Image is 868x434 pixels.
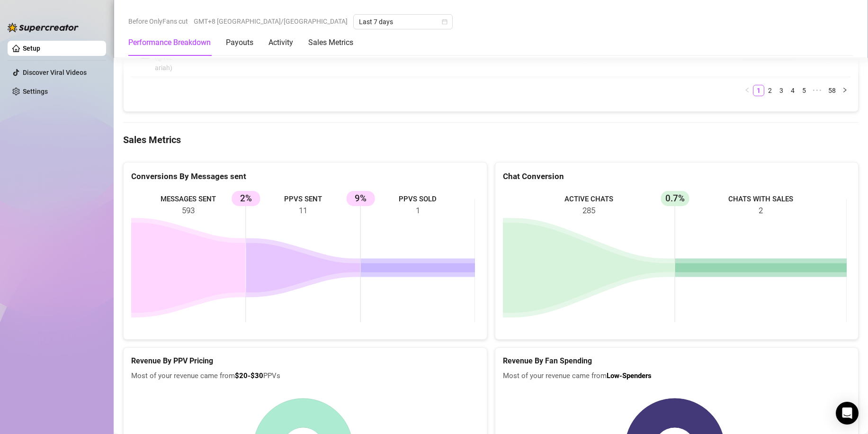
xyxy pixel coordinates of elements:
[503,371,851,382] span: Most of your revenue came from
[842,87,848,93] span: right
[308,37,353,48] div: Sales Metrics
[268,37,293,48] div: Activity
[839,85,850,96] button: right
[825,85,839,96] a: 58
[836,402,859,425] div: Open Intercom Messenger
[235,371,263,380] b: $20-$30
[442,19,447,25] span: calendar
[810,85,825,96] li: Next 5 Pages
[810,85,825,96] span: •••
[194,14,348,28] span: GMT+8 [GEOGRAPHIC_DATA]/[GEOGRAPHIC_DATA]
[23,69,87,76] a: Discover Viral Videos
[8,23,79,32] img: logo-BBDzfeDw.svg
[738,50,797,58] a: OFView Chat
[155,33,172,72] span: Zariah (@tszariah)
[753,85,764,96] a: 1
[787,85,798,96] a: 4
[359,15,447,29] span: Last 7 days
[765,85,775,96] a: 2
[776,85,787,96] a: 3
[131,371,479,382] span: Most of your revenue came from PPVs
[131,170,479,183] div: Conversions By Messages sent
[744,87,750,93] span: left
[787,85,798,96] li: 4
[131,355,479,367] h5: Revenue By PPV Pricing
[839,85,850,96] li: Next Page
[607,371,652,380] b: Low-Spenders
[742,85,753,96] button: left
[798,85,810,96] li: 5
[776,85,787,96] li: 3
[123,133,859,146] h4: Sales Metrics
[503,355,851,367] h5: Revenue By Fan Spending
[742,85,753,96] li: Previous Page
[799,85,809,96] a: 5
[503,170,851,183] div: Chat Conversion
[23,88,48,95] a: Settings
[226,37,253,48] div: Payouts
[23,45,40,52] a: Setup
[128,37,211,48] div: Performance Breakdown
[128,14,188,28] span: Before OnlyFans cut
[825,85,839,96] li: 58
[753,85,764,96] li: 1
